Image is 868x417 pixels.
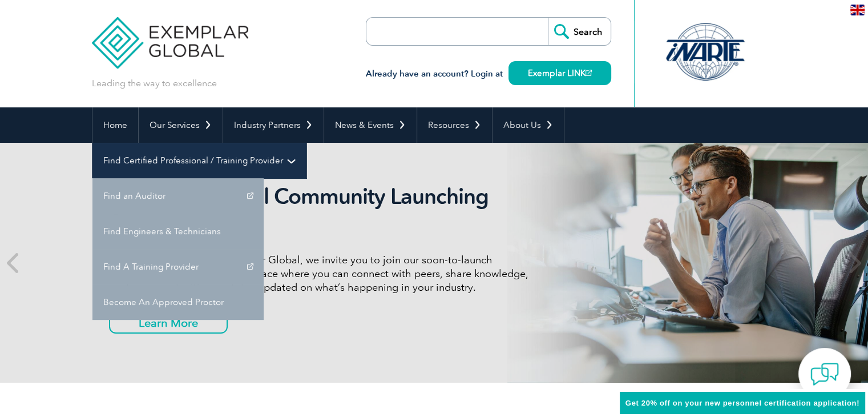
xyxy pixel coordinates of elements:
a: Exemplar LINK [508,61,611,85]
a: Learn More [109,312,228,334]
a: Resources [417,107,492,143]
img: open_square.png [586,70,592,76]
p: Leading the way to excellence [92,77,217,90]
h3: Already have an account? Login at [366,67,611,81]
input: Search [548,18,611,45]
a: Find Engineers & Technicians [92,214,264,249]
img: contact-chat.png [810,360,839,388]
a: Find A Training Provider [92,249,264,284]
img: en [850,5,865,15]
a: Find Certified Professional / Training Provider [92,143,306,178]
a: News & Events [324,107,417,143]
h2: Exemplar Global Community Launching Soon [109,183,537,236]
span: Get 20% off on your new personnel certification application! [625,399,859,407]
p: As a valued member of Exemplar Global, we invite you to join our soon-to-launch Community—a fun, ... [109,253,537,294]
a: Find an Auditor [92,178,264,214]
a: Our Services [139,107,223,143]
a: Industry Partners [223,107,324,143]
a: Become An Approved Proctor [92,284,264,320]
a: About Us [492,107,564,143]
a: Home [92,107,138,143]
